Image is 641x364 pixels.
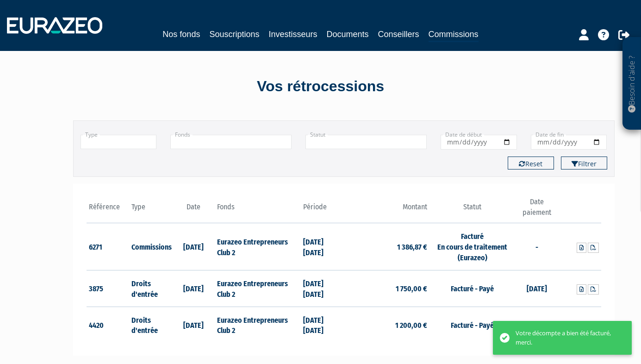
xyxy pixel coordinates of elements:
[172,223,215,270] td: [DATE]
[301,197,344,223] th: Période
[268,28,317,41] a: Investisseurs
[162,28,200,41] a: Nos fonds
[215,197,300,223] th: Fonds
[57,76,585,97] div: Vos rétrocessions
[429,197,515,223] th: Statut
[301,223,344,270] td: [DATE] [DATE]
[344,223,429,270] td: 1 386,87 €
[172,307,215,343] td: [DATE]
[129,197,172,223] th: Type
[129,307,172,343] td: Droits d'entrée
[7,17,102,34] img: 1732889491-logotype_eurazeo_blanc_rvb.png
[378,28,419,41] a: Conseillers
[87,197,130,223] th: Référence
[515,270,558,307] td: [DATE]
[429,223,515,270] td: Facturé En cours de traitement (Eurazeo)
[429,28,479,42] a: Commissions
[87,223,130,270] td: 6271
[215,223,300,270] td: Eurazeo Entrepreneurs Club 2
[129,223,172,270] td: Commissions
[209,28,259,41] a: Souscriptions
[516,329,618,347] div: Votre décompte a bien été facturé, merci.
[515,223,558,270] td: -
[429,270,515,307] td: Facturé - Payé
[172,270,215,307] td: [DATE]
[327,28,369,41] a: Documents
[301,307,344,343] td: [DATE] [DATE]
[344,197,429,223] th: Montant
[344,270,429,307] td: 1 750,00 €
[627,42,637,126] p: Besoin d'aide ?
[215,307,300,343] td: Eurazeo Entrepreneurs Club 2
[429,307,515,343] td: Facturé - Payé
[344,307,429,343] td: 1 200,00 €
[215,270,300,307] td: Eurazeo Entrepreneurs Club 2
[515,307,558,343] td: [DATE]
[508,157,554,169] button: Reset
[129,270,172,307] td: Droits d'entrée
[87,307,130,343] td: 4420
[301,270,344,307] td: [DATE] [DATE]
[561,157,607,169] button: Filtrer
[515,197,558,223] th: Date paiement
[87,270,130,307] td: 3875
[172,197,215,223] th: Date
